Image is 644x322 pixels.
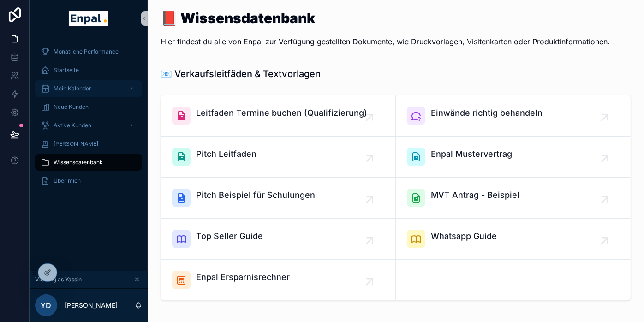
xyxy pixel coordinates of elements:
a: Einwände richtig behandeln [396,95,631,137]
span: MVT Antrag - Beispiel [431,189,519,202]
span: Top Seller Guide [196,230,263,243]
a: Top Seller Guide [161,219,396,260]
a: Wissensdatenbank [35,154,142,171]
span: Leitfaden Termine buchen (Qualifizierung) [196,107,367,119]
a: [PERSON_NAME] [35,136,142,152]
span: Pitch Leitfaden [196,148,256,161]
a: Pitch Beispiel für Schulungen [161,178,396,219]
a: Aktive Kunden [35,117,142,134]
span: Startseite [54,66,79,74]
a: Whatsapp Guide [396,219,631,260]
img: App logo [69,11,108,26]
a: Neue Kunden [35,99,142,115]
span: Monatliche Performance [54,48,119,55]
span: Enpal Mustervertrag [431,148,512,161]
a: Leitfaden Termine buchen (Qualifizierung) [161,95,396,137]
a: Enpal Mustervertrag [396,137,631,178]
span: Pitch Beispiel für Schulungen [196,189,315,202]
span: Whatsapp Guide [431,230,497,243]
span: Über mich [54,177,81,185]
span: Aktive Kunden [54,122,91,129]
div: scrollable content [30,37,148,201]
span: Enpal Ersparnisrechner [196,271,290,284]
span: Viewing as Yassin [35,276,82,283]
a: MVT Antrag - Beispiel [396,178,631,219]
a: Enpal Ersparnisrechner [161,260,396,300]
p: Hier findest du alle von Enpal zur Verfügung gestellten Dokumente, wie Druckvorlagen, Visitenkart... [161,36,610,47]
span: YD [41,300,52,311]
a: Monatliche Performance [35,43,142,60]
span: [PERSON_NAME] [54,140,98,148]
a: Startseite [35,62,142,78]
a: Pitch Leitfaden [161,137,396,178]
a: Über mich [35,173,142,189]
a: Mein Kalender [35,80,142,97]
h1: 📕 Wissensdatenbank [161,11,610,25]
p: [PERSON_NAME] [65,301,118,310]
span: Mein Kalender [54,85,91,92]
span: Einwände richtig behandeln [431,107,543,119]
h1: 📧 Verkaufsleitfäden & Textvorlagen [161,67,321,80]
span: Neue Kunden [54,103,89,111]
span: Wissensdatenbank [54,159,103,166]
